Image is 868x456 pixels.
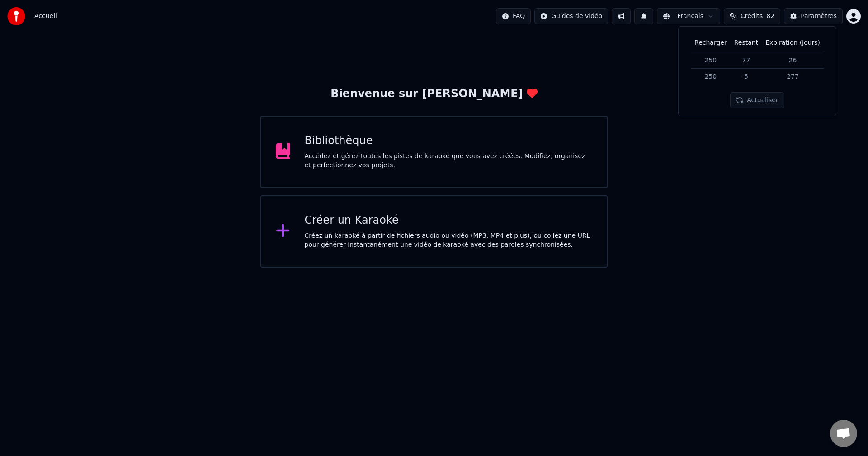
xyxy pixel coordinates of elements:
[691,34,731,52] th: Recharger
[801,12,837,21] div: Paramètres
[731,34,762,52] th: Restant
[691,69,731,85] td: 250
[762,52,824,69] td: 26
[7,7,25,25] img: youka
[305,231,593,249] div: Créez un karaoké à partir de fichiers audio ou vidéo (MP3, MP4 et plus), ou collez une URL pour g...
[724,8,780,24] button: Crédits82
[496,8,531,24] button: FAQ
[534,8,608,24] button: Guides de vidéo
[691,52,731,69] td: 250
[766,12,774,21] span: 82
[330,87,537,101] div: Bienvenue sur [PERSON_NAME]
[731,52,762,69] td: 77
[741,12,763,21] span: Crédits
[305,134,593,148] div: Bibliothèque
[305,213,593,228] div: Créer un Karaoké
[784,8,843,24] button: Paramètres
[731,69,762,85] td: 5
[762,69,824,85] td: 277
[34,12,57,21] span: Accueil
[730,92,784,108] button: Actualiser
[830,420,857,447] div: Ouvrir le chat
[762,34,824,52] th: Expiration (jours)
[305,152,593,170] div: Accédez et gérez toutes les pistes de karaoké que vous avez créées. Modifiez, organisez et perfec...
[34,12,57,21] nav: breadcrumb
